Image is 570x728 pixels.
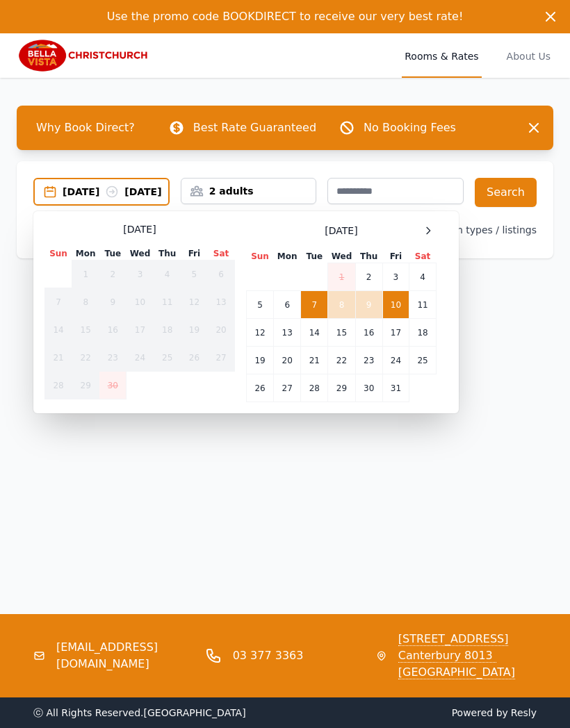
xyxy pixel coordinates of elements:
[45,247,72,260] th: Sun
[328,263,355,291] td: 1
[45,372,72,399] td: 28
[56,639,194,672] a: [EMAIL_ADDRESS][DOMAIN_NAME]
[154,344,181,372] td: 25
[402,33,481,78] a: Rooms & Rates
[127,260,154,288] td: 3
[355,347,382,374] td: 23
[99,344,127,372] td: 23
[291,706,537,720] span: Powered by
[247,319,274,347] td: 12
[123,222,156,236] span: [DATE]
[181,260,207,288] td: 5
[301,374,328,402] td: 28
[394,224,537,235] label: Show all room types / listings
[382,263,409,291] td: 3
[247,374,274,402] td: 26
[208,316,235,344] td: 20
[355,291,382,319] td: 9
[99,288,127,316] td: 9
[233,647,304,664] a: 03 377 3363
[409,263,437,291] td: 4
[154,316,181,344] td: 18
[409,250,437,263] th: Sat
[107,10,464,23] span: Use the promo code BOOKDIRECT to receive our very best rate!
[409,291,437,319] td: 11
[247,250,274,263] th: Sun
[154,288,181,316] td: 11
[328,374,355,402] td: 29
[328,250,355,263] th: Wed
[208,260,235,288] td: 6
[72,288,99,316] td: 8
[355,250,382,263] th: Thu
[45,288,72,316] td: 7
[328,291,355,319] td: 8
[364,119,456,136] p: No Booking Fees
[274,374,301,402] td: 27
[181,247,207,260] th: Fri
[511,707,537,718] a: Resly
[45,344,72,372] td: 21
[355,374,382,402] td: 30
[409,347,437,374] td: 25
[193,119,316,136] p: Best Rate Guaranteed
[382,374,409,402] td: 31
[72,247,99,260] th: Mon
[25,114,146,142] span: Why Book Direct?
[325,224,357,238] span: [DATE]
[154,260,181,288] td: 4
[181,184,316,198] div: 2 adults
[99,316,127,344] td: 16
[181,344,207,372] td: 26
[301,347,328,374] td: 21
[274,250,301,263] th: Mon
[504,33,553,78] a: About Us
[208,247,235,260] th: Sat
[127,288,154,316] td: 10
[72,316,99,344] td: 15
[208,288,235,316] td: 13
[274,319,301,347] td: 13
[127,316,154,344] td: 17
[274,347,301,374] td: 20
[382,347,409,374] td: 24
[475,178,537,207] button: Search
[63,185,168,199] div: [DATE] [DATE]
[382,319,409,347] td: 17
[301,319,328,347] td: 14
[33,707,246,718] span: ⓒ All Rights Reserved. [GEOGRAPHIC_DATA]
[382,291,409,319] td: 10
[72,260,99,288] td: 1
[328,347,355,374] td: 22
[72,372,99,399] td: 29
[301,250,328,263] th: Tue
[99,260,127,288] td: 2
[181,288,207,316] td: 12
[274,291,301,319] td: 6
[154,247,181,260] th: Thu
[45,316,72,344] td: 14
[208,344,235,372] td: 27
[99,372,127,399] td: 30
[247,291,274,319] td: 5
[382,250,409,263] th: Fri
[247,347,274,374] td: 19
[409,319,437,347] td: 18
[72,344,99,372] td: 22
[355,319,382,347] td: 16
[355,263,382,291] td: 2
[127,344,154,372] td: 24
[181,316,207,344] td: 19
[99,247,127,260] th: Tue
[17,39,151,72] img: Bella Vista Christchurch
[127,247,154,260] th: Wed
[328,319,355,347] td: 15
[301,291,328,319] td: 7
